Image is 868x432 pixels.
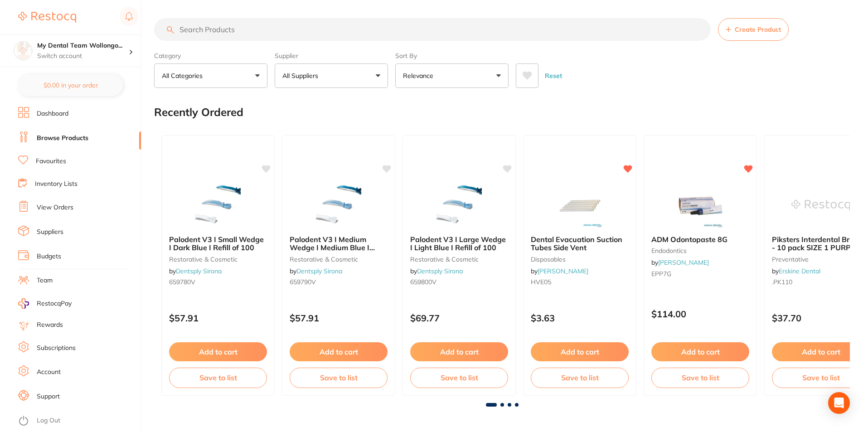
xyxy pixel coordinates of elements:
img: Restocq Logo [18,12,76,23]
a: [PERSON_NAME] [538,267,588,275]
span: RestocqPay [37,299,72,308]
small: restorative & cosmetic [410,256,508,263]
label: Sort By [395,52,509,60]
button: Save to list [651,368,749,388]
small: 659800V [410,278,508,286]
h4: My Dental Team Wollongong [37,41,129,50]
img: Dental Evacuation Suction Tubes Side Vent [550,183,609,228]
p: $57.91 [169,313,267,323]
button: Relevance [395,63,509,88]
input: Search Products [154,18,711,41]
button: All Categories [154,63,267,88]
img: My Dental Team Wollongong [14,42,32,60]
a: Dentsply Sirona [296,267,342,275]
button: Save to list [531,368,629,388]
button: Add to cart [290,342,388,361]
a: [PERSON_NAME] [658,258,709,267]
p: $69.77 [410,313,508,323]
b: ADM Odontopaste 8G [651,235,749,243]
small: restorative & cosmetic [290,256,388,263]
span: Create Product [735,26,781,33]
b: Palodent V3 I Medium Wedge I Medium Blue I Refill of 100 [290,235,388,252]
small: restorative & cosmetic [169,256,267,263]
button: All Suppliers [275,63,388,88]
a: Subscriptions [37,344,76,353]
img: Palodent V3 I Medium Wedge I Medium Blue I Refill of 100 [309,183,368,228]
span: by [290,267,342,275]
small: 659780V [169,278,267,286]
b: Palodent V3 I Small Wedge I Dark Blue I Refill of 100 [169,235,267,252]
button: Log Out [18,414,138,428]
a: Team [37,276,53,285]
button: Add to cart [651,342,749,361]
label: Supplier [275,52,388,60]
a: Support [37,392,60,401]
h2: Recently Ordered [154,106,243,119]
a: Dentsply Sirona [176,267,222,275]
p: Switch account [37,52,129,61]
img: ADM Odontopaste 8G [671,183,730,228]
img: Palodent V3 I Large Wedge I Light Blue I Refill of 100 [430,183,489,228]
span: by [169,267,222,275]
span: by [772,267,820,275]
a: Erskine Dental [779,267,820,275]
button: $0.00 in your order [18,74,123,96]
small: endodontics [651,247,749,254]
p: Relevance [403,71,437,80]
a: Suppliers [37,228,63,237]
a: Log Out [37,416,60,425]
a: Inventory Lists [35,180,78,189]
span: by [531,267,588,275]
p: $3.63 [531,313,629,323]
a: Favourites [36,157,66,166]
b: Dental Evacuation Suction Tubes Side Vent [531,235,629,252]
img: Palodent V3 I Small Wedge I Dark Blue I Refill of 100 [189,183,247,228]
a: Account [37,368,61,377]
div: Open Intercom Messenger [828,392,850,414]
button: Create Product [718,18,789,41]
button: Reset [542,63,565,88]
small: EPP7G [651,270,749,277]
a: View Orders [37,203,73,212]
p: All Suppliers [282,71,322,80]
button: Add to cart [410,342,508,361]
p: $114.00 [651,309,749,319]
img: Piksters Interdental Brushes - 10 pack SIZE 1 PURPLE [791,183,850,228]
small: 659790V [290,278,388,286]
a: Browse Products [37,134,88,143]
a: Budgets [37,252,61,261]
button: Add to cart [169,342,267,361]
label: Category [154,52,267,60]
button: Save to list [169,368,267,388]
a: RestocqPay [18,298,72,309]
a: Rewards [37,320,63,330]
small: HVE05 [531,278,629,286]
small: disposables [531,256,629,263]
span: by [651,258,709,267]
button: Save to list [410,368,508,388]
a: Dentsply Sirona [417,267,463,275]
p: $57.91 [290,313,388,323]
button: Save to list [290,368,388,388]
button: Add to cart [531,342,629,361]
img: RestocqPay [18,298,29,309]
span: by [410,267,463,275]
b: Palodent V3 I Large Wedge I Light Blue I Refill of 100 [410,235,508,252]
a: Restocq Logo [18,7,76,28]
p: All Categories [162,71,206,80]
a: Dashboard [37,109,68,118]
